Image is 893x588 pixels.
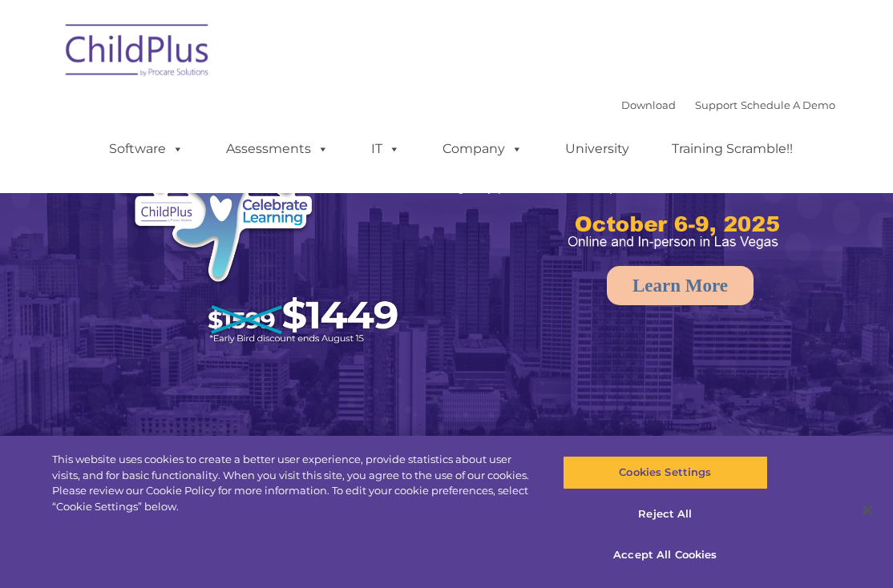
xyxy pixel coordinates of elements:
div: This website uses cookies to create a better user experience, provide statistics about user visit... [52,452,535,514]
a: Company [426,133,539,165]
button: Cookies Settings [563,456,768,489]
a: Support [695,99,737,111]
a: University [549,133,645,165]
font: | [621,99,835,111]
button: Reject All [563,497,768,531]
a: Schedule A Demo [741,99,835,111]
a: Training Scramble!! [656,133,809,165]
button: Accept All Cookies [563,538,768,572]
a: Learn More [607,266,754,305]
img: ChildPlus by Procare Solutions [58,13,218,93]
a: Assessments [210,133,345,165]
a: Download [621,99,676,111]
a: IT [355,133,416,165]
button: Close [850,493,885,528]
a: Software [93,133,200,165]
